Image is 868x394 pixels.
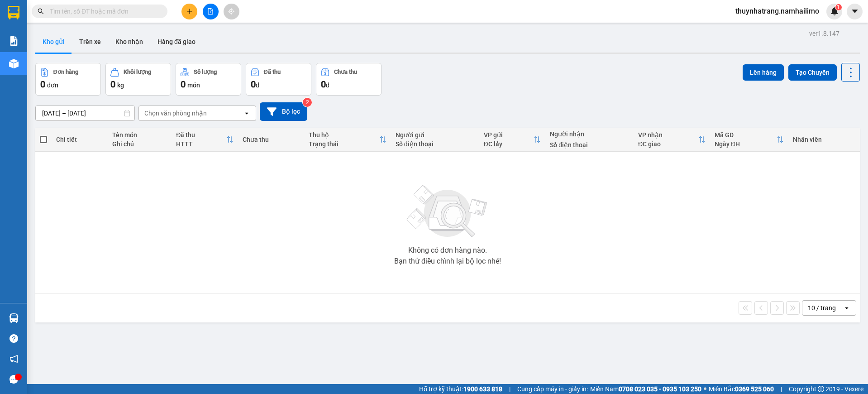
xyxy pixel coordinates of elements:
span: 0 [321,79,326,90]
span: 1 [837,4,840,10]
span: kg [117,82,124,89]
span: Miền Bắc [709,384,774,394]
span: caret-down [851,7,859,15]
sup: 1 [835,4,842,10]
span: Miền Nam [590,384,701,394]
span: ⚪️ [704,387,706,391]
span: món [187,82,200,89]
div: Chưa thu [334,69,357,75]
div: Đã thu [264,69,281,75]
img: icon-new-feature [830,7,839,15]
button: Bộ lọc [260,102,307,121]
th: Toggle SortBy [304,128,391,152]
div: Nhân viên [793,136,855,143]
span: | [509,384,510,394]
span: message [10,375,18,384]
strong: 0369 525 060 [735,385,774,393]
span: đ [256,82,259,89]
button: Số lượng0món [176,63,241,96]
span: đ [326,82,329,89]
span: Hỗ trợ kỹ thuật: [419,384,502,394]
img: svg+xml;base64,PHN2ZyBjbGFzcz0ibGlzdC1wbHVnX19zdmciIHhtbG5zPSJodHRwOi8vd3d3LnczLm9yZy8yMDAwL3N2Zy... [402,180,493,243]
img: logo-vxr [8,6,19,19]
div: Chọn văn phòng nhận [144,109,207,118]
div: Người gửi [396,131,475,139]
button: Đã thu0đ [246,63,311,96]
button: Lên hàng [743,64,784,81]
button: Kho gửi [35,31,72,53]
div: Khối lượng [124,69,151,75]
div: Đơn hàng [53,69,78,75]
div: Ghi chú [112,140,167,148]
div: Chi tiết [56,136,103,143]
input: Select a date range. [36,106,134,120]
button: caret-down [847,4,863,19]
button: plus [181,4,197,19]
strong: 1900 633 818 [463,385,502,393]
div: Số lượng [194,69,217,75]
div: Chưa thu [243,136,300,143]
span: notification [10,355,18,363]
button: Hàng đã giao [150,31,203,53]
div: Trạng thái [309,140,379,148]
img: warehouse-icon [9,313,19,323]
th: Toggle SortBy [479,128,545,152]
div: Số điện thoại [550,141,629,149]
span: 0 [40,79,45,90]
span: 0 [110,79,115,90]
img: warehouse-icon [9,59,19,68]
div: Ngày ĐH [715,140,777,148]
span: 0 [181,79,186,90]
sup: 2 [303,98,312,107]
span: search [38,8,44,14]
strong: 0708 023 035 - 0935 103 250 [619,385,701,393]
span: | [781,384,782,394]
button: Trên xe [72,31,108,53]
span: Cung cấp máy in - giấy in: [517,384,588,394]
div: Mã GD [715,131,777,139]
div: ĐC giao [638,140,698,148]
div: Không có đơn hàng nào. [408,247,487,254]
span: file-add [207,8,214,14]
span: copyright [818,386,824,392]
div: VP nhận [638,131,698,139]
th: Toggle SortBy [710,128,788,152]
span: 0 [251,79,256,90]
span: thuynhatrang.namhailimo [728,5,826,17]
button: Kho nhận [108,31,150,53]
div: Số điện thoại [396,140,475,148]
img: solution-icon [9,36,19,46]
input: Tìm tên, số ĐT hoặc mã đơn [50,6,157,16]
th: Toggle SortBy [172,128,238,152]
span: aim [228,8,234,14]
div: 10 / trang [808,303,836,312]
div: Tên món [112,131,167,139]
span: plus [186,8,193,14]
svg: open [843,304,850,312]
button: Chưa thu0đ [316,63,382,96]
button: file-add [203,4,219,19]
button: Khối lượng0kg [105,63,171,96]
div: Người nhận [550,130,629,138]
th: Toggle SortBy [634,128,710,152]
div: Thu hộ [309,131,379,139]
svg: open [243,110,250,117]
button: Đơn hàng0đơn [35,63,101,96]
button: Tạo Chuyến [788,64,837,81]
button: aim [224,4,239,19]
div: Bạn thử điều chỉnh lại bộ lọc nhé! [394,258,501,265]
div: VP gửi [484,131,534,139]
div: ĐC lấy [484,140,534,148]
div: Đã thu [176,131,226,139]
span: đơn [47,82,58,89]
div: HTTT [176,140,226,148]
span: question-circle [10,334,18,343]
div: ver 1.8.147 [809,29,839,38]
